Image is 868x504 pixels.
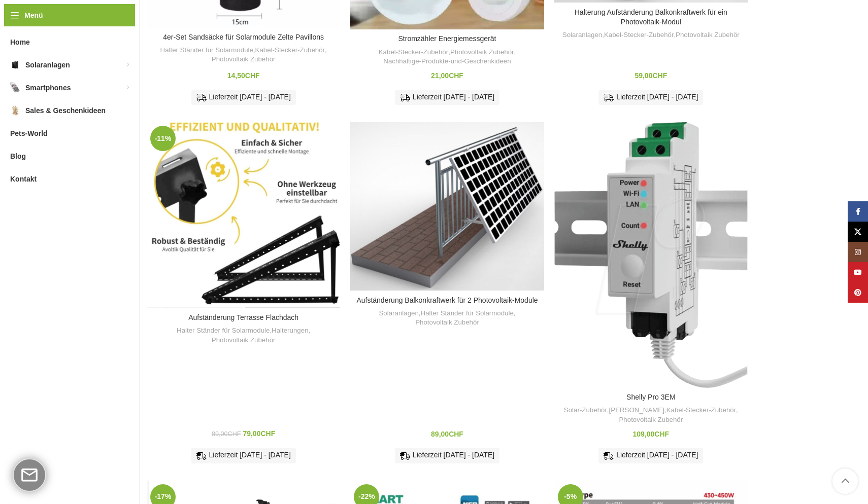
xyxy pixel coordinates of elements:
a: Shelly Pro 3EM [554,122,748,388]
div: Lieferzeit [DATE] - [DATE] [191,90,296,105]
span: Pets-World [10,124,48,142]
a: Instagram Social Link [848,242,868,262]
a: Halter Ständer für Solarmodule [421,309,514,318]
div: , , [355,309,539,328]
span: Solaranlagen [25,56,70,74]
span: CHF [654,430,669,438]
bdi: 79,00 [243,429,275,438]
a: Kabel-Stecker-Zubehör [255,46,325,55]
a: Aufständerung Balkonkraftwerk für 2 Photovoltaik-Module [356,296,538,304]
bdi: 59,00 [635,71,667,80]
a: Kabel-Stecker-Zubehör [379,48,448,57]
span: -11% [150,126,176,151]
img: Sales & Geschenkideen [10,105,20,116]
a: Photovoltaik Zubehör [212,336,276,345]
span: CHF [449,71,463,80]
span: CHF [245,71,260,80]
span: Menü [24,10,43,21]
a: Kabel-Stecker-Zubehör [604,30,674,40]
a: Stromzähler Energiemessgerät [398,34,496,43]
div: Lieferzeit [DATE] - [DATE] [191,448,296,463]
span: Blog [10,147,26,165]
span: Smartphones [25,79,71,97]
span: Sales & Geschenkideen [25,101,106,120]
a: Pinterest Social Link [848,282,868,303]
span: Kontakt [10,170,37,188]
a: Nachhaltige-Produkte-und-Geschenkideen [383,57,511,66]
a: X Social Link [848,222,868,242]
bdi: 89,00 [431,430,463,438]
a: Aufständerung Terrasse Flachdach [188,313,298,321]
div: , , [152,46,335,64]
span: CHF [652,71,667,80]
bdi: 89,00 [212,430,241,438]
a: Aufständerung Balkonkraftwerk für 2 Photovoltaik-Module [350,122,544,291]
span: CHF [449,430,463,438]
div: , , [559,30,743,40]
a: Halterungen [272,326,308,336]
img: Solaranlagen [10,60,20,70]
a: [PERSON_NAME] [609,406,664,415]
a: Photovoltaik Zubehör [415,318,479,328]
div: Lieferzeit [DATE] - [DATE] [395,448,499,463]
a: Kabel-Stecker-Zubehör [666,406,736,415]
bdi: 21,00 [431,71,463,80]
a: YouTube Social Link [848,262,868,282]
a: 4er-Set Sandsäcke für Solarmodule Zelte Pavillons [163,33,324,41]
div: Lieferzeit [DATE] - [DATE] [395,90,499,105]
div: , , , [559,406,743,424]
a: Halterung Aufständerung Balkonkraftwerk für ein Photovoltaik-Modul [575,8,727,26]
a: Halter Ständer für Solarmodule [160,46,253,55]
a: Scroll to top button [832,469,858,494]
bdi: 14,50 [227,71,260,80]
span: CHF [260,429,275,438]
div: Lieferzeit [DATE] - [DATE] [598,90,703,105]
a: Photovoltaik Zubehör [212,55,276,64]
a: Solar-Zubehör [564,406,607,415]
a: Halter Ständer für Solarmodule [177,326,270,336]
div: , , [355,48,539,66]
a: Solaranlagen [562,30,602,40]
a: Photovoltaik Zubehör [450,48,514,57]
bdi: 109,00 [633,430,670,438]
a: Photovoltaik Zubehör [619,415,683,425]
span: CHF [228,430,241,438]
a: Photovoltaik Zubehör [676,30,740,40]
span: Home [10,33,30,51]
a: Shelly Pro 3EM [626,393,675,401]
a: Aufständerung Terrasse Flachdach [147,122,340,308]
a: Facebook Social Link [848,201,868,222]
div: Lieferzeit [DATE] - [DATE] [598,448,703,463]
a: Solaranlagen [379,309,418,318]
img: Smartphones [10,83,20,93]
div: , , [152,326,335,345]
